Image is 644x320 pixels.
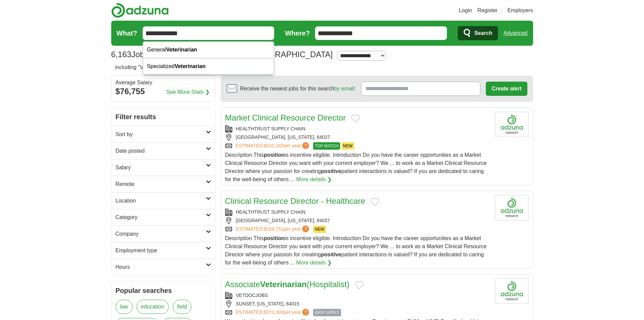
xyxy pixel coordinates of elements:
a: Advanced [503,26,527,40]
button: Add to favorite jobs [371,198,379,206]
a: Market Clinical Resource Director [225,113,346,122]
img: Adzuna logo [111,3,169,18]
span: ? [302,309,309,316]
a: Register [477,6,498,15]
span: $271,393 [264,310,283,315]
span: NEW [313,226,326,233]
button: Create alert [486,82,527,96]
h2: Hours [116,263,206,271]
div: $76,755 [116,85,211,98]
a: See More Stats ❯ [166,88,210,96]
a: ESTIMATED:$161,343per year? [236,142,311,150]
span: ? [302,142,309,149]
h2: Employment type [116,247,206,255]
h2: Filter results [112,108,215,126]
h2: Location [116,197,206,205]
a: Hours [112,259,215,275]
strong: positive [321,168,341,174]
div: HEALTHTRUST SUPPLY CHAIN [225,209,490,216]
a: Location [112,192,215,209]
strong: positive [321,252,341,257]
button: Add to favorite jobs [355,281,364,289]
img: Company logo [495,112,529,137]
span: Receive the newest jobs for this search : [240,85,356,93]
span: EASY APPLY [313,309,341,316]
span: TOP MATCH [313,142,340,150]
a: education [137,300,169,314]
span: NEW [341,142,354,150]
div: VETDOCJOBS [225,292,490,299]
label: What? [117,28,137,38]
h2: Remote [116,180,206,188]
div: HEALTHTRUST SUPPLY CHAIN [225,125,490,132]
a: field [173,300,191,314]
a: ESTIMATED:$154,751per year? [236,226,311,233]
span: $154,751 [264,226,283,232]
div: Specialized [143,58,274,75]
strong: position [264,152,285,158]
a: Employers [507,6,533,15]
img: Company logo [495,195,529,220]
h2: Company [116,230,206,238]
a: Salary [112,159,215,176]
strong: Veterinarian [166,47,197,52]
a: AssociateVeterinarian(Hospitalist) [225,280,350,289]
div: [GEOGRAPHIC_DATA], [US_STATE], 84037 [225,217,490,224]
div: [GEOGRAPHIC_DATA], [US_STATE], 84037 [225,134,490,141]
label: Where? [285,28,310,38]
span: 6,163 [111,48,132,61]
h2: Date posted [116,147,206,155]
span: Description This is incentive eligible. Introduction Do you have the career opportunities as a Ma... [225,152,487,182]
button: Add to favorite jobs [351,114,360,123]
span: Search [474,26,492,40]
a: More details ❯ [296,175,332,184]
a: Company [112,226,215,242]
strong: position [264,235,285,241]
span: $161,343 [264,143,283,148]
img: Company logo [495,278,529,304]
div: SUNSET, [US_STATE], 84015 [225,300,490,307]
a: ESTIMATED:$271,393per year? [236,309,311,316]
h2: Sort by [116,130,206,138]
a: Clinical Resource Director - Healthcare [225,196,365,206]
a: by email [334,86,354,91]
h2: Popular searches [116,285,211,296]
h2: Category [116,213,206,221]
h2: including "Veterinarian" or "Contract" or "position" [115,63,255,71]
div: General [143,42,274,58]
button: Search [458,26,498,40]
h2: Salary [116,164,206,172]
a: Sort by [112,126,215,143]
a: Date posted [112,143,215,159]
strong: Veterinarian [260,280,307,289]
span: ? [302,226,309,232]
a: Remote [112,176,215,192]
a: More details ❯ [296,259,332,267]
a: Login [459,6,472,15]
h1: Jobs in [GEOGRAPHIC_DATA], [GEOGRAPHIC_DATA] [111,50,333,59]
strong: Veterinarian [174,63,206,69]
a: law [116,300,133,314]
a: Employment type [112,242,215,259]
span: Description This is incentive eligible. Introduction Do you have the career opportunities as a Ma... [225,235,487,265]
div: Average Salary [116,80,211,85]
a: Category [112,209,215,226]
